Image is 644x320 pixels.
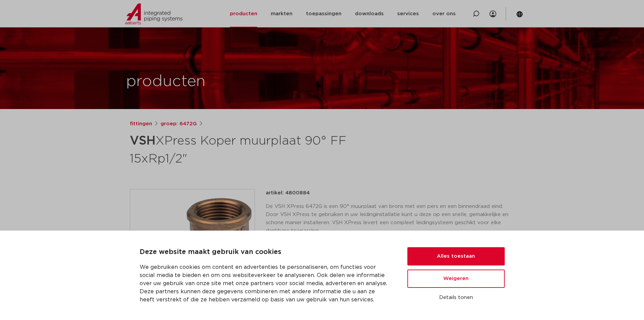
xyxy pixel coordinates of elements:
[407,292,505,303] button: Details tonen
[130,120,152,128] a: fittingen
[130,189,255,314] img: Product Image for VSH XPress Koper muurplaat 90° FF 15xRp1/2"
[266,189,310,197] p: artikel: 4800884
[266,202,515,235] p: De VSH XPress 6472G is een 90° muurplaat van brons met een pers en een binnendraad eind. Door VSH...
[161,120,197,128] a: groep: 6472G
[140,263,391,304] p: We gebruiken cookies om content en advertenties te personaliseren, om functies voor social media ...
[126,71,206,92] h1: producten
[407,247,505,265] button: Alles toestaan
[140,247,391,258] p: Deze website maakt gebruik van cookies
[130,131,384,167] h1: XPress Koper muurplaat 90° FF 15xRp1/2"
[407,270,505,288] button: Weigeren
[130,135,156,147] strong: VSH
